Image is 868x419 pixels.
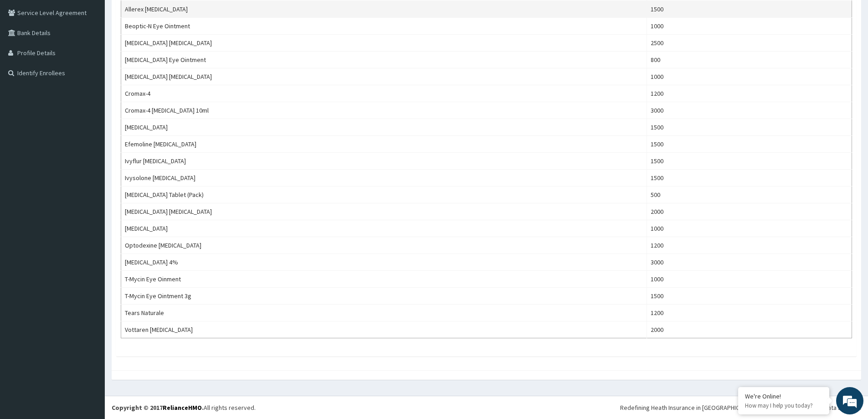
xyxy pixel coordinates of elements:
[121,170,647,186] td: Ivysolone [MEDICAL_DATA]
[53,115,126,207] span: We're online!
[121,153,647,170] td: Ivyflur [MEDICAL_DATA]
[121,102,647,119] td: Cromax-4 [MEDICAL_DATA] 10ml
[745,392,822,400] div: We're Online!
[647,136,852,153] td: 1500
[121,85,647,102] td: Cromax-4
[121,203,647,220] td: [MEDICAL_DATA] [MEDICAL_DATA]
[121,68,647,85] td: [MEDICAL_DATA] [MEDICAL_DATA]
[745,402,822,409] p: How may I help you today?
[121,305,647,321] td: Tears Naturale
[647,321,852,338] td: 2000
[121,119,647,136] td: [MEDICAL_DATA]
[105,396,868,419] footer: All rights reserved.
[121,254,647,271] td: [MEDICAL_DATA] 4%
[647,271,852,288] td: 1000
[647,186,852,203] td: 500
[47,51,153,63] div: Chat with us now
[647,305,852,321] td: 1200
[647,35,852,52] td: 2500
[647,170,852,186] td: 1500
[121,220,647,237] td: [MEDICAL_DATA]
[647,85,852,102] td: 1200
[121,186,647,203] td: [MEDICAL_DATA] Tablet (Pack)
[121,52,647,68] td: [MEDICAL_DATA] Eye Ointment
[121,288,647,305] td: T-Mycin Eye Ointment 3g
[121,18,647,35] td: Beoptic-N Eye Ointment
[5,249,174,281] textarea: Type your message and hit 'Enter'
[647,203,852,220] td: 2000
[647,153,852,170] td: 1500
[121,321,647,338] td: Vottaren [MEDICAL_DATA]
[121,136,647,153] td: Efemoline [MEDICAL_DATA]
[620,403,861,412] div: Redefining Heath Insurance in [GEOGRAPHIC_DATA] using Telemedicine and Data Science!
[121,1,647,18] td: Allerex [MEDICAL_DATA]
[647,288,852,305] td: 1500
[112,403,204,412] strong: Copyright © 2017 .
[17,46,37,68] img: d_794563401_company_1708531726252_794563401
[647,237,852,254] td: 1200
[647,18,852,35] td: 1000
[121,271,647,288] td: T-Mycin Eye Oinment
[149,5,171,26] div: Minimize live chat window
[647,1,852,18] td: 1500
[647,68,852,85] td: 1000
[647,220,852,237] td: 1000
[121,35,647,52] td: [MEDICAL_DATA] [MEDICAL_DATA]
[647,52,852,68] td: 800
[121,237,647,254] td: Optodexine [MEDICAL_DATA]
[647,119,852,136] td: 1500
[163,403,202,412] a: RelianceHMO
[647,254,852,271] td: 3000
[647,102,852,119] td: 3000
